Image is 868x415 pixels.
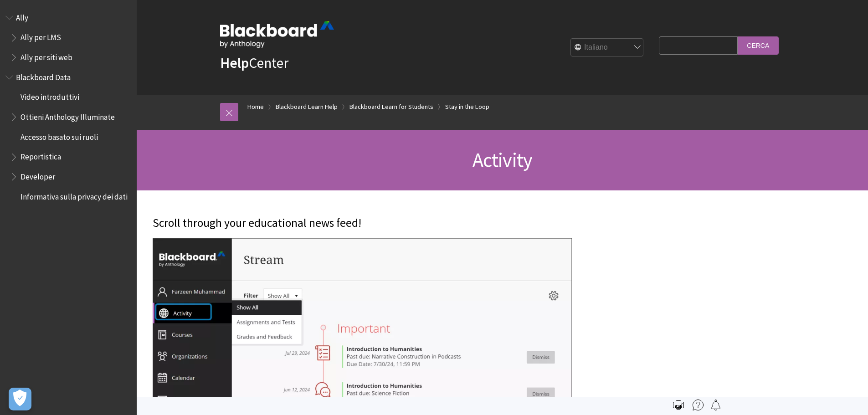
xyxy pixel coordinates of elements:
img: Print [673,400,684,410]
span: Ally per LMS [21,30,61,42]
a: Blackboard Learn for Students [349,101,433,113]
span: Blackboard Data [16,70,71,82]
img: Follow this page [710,400,721,410]
input: Cerca [738,36,779,54]
span: Ottieni Anthology Illuminate [21,109,115,122]
span: Ally [16,10,28,22]
a: Stay in the Loop [445,101,489,113]
p: Scroll through your educational news feed! [153,215,718,231]
img: Blackboard by Anthology [220,21,334,48]
span: Accesso basato sui ruoli [21,129,98,142]
select: Site Language Selector [571,39,644,57]
span: Video introduttivi [21,90,79,102]
button: Apri preferenze [9,388,31,410]
span: Ally per siti web [21,50,72,62]
span: Informativa sulla privacy dei dati [21,189,128,201]
span: Activity [473,147,533,172]
nav: Book outline for Anthology Illuminate [5,70,131,205]
span: Reportistica [21,149,61,162]
img: More help [693,400,704,410]
nav: Book outline for Anthology Ally Help [5,10,131,65]
a: HelpCenter [220,54,288,72]
span: Developer [21,169,55,181]
strong: Help [220,54,249,72]
a: Blackboard Learn Help [276,101,338,113]
a: Home [247,101,264,113]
